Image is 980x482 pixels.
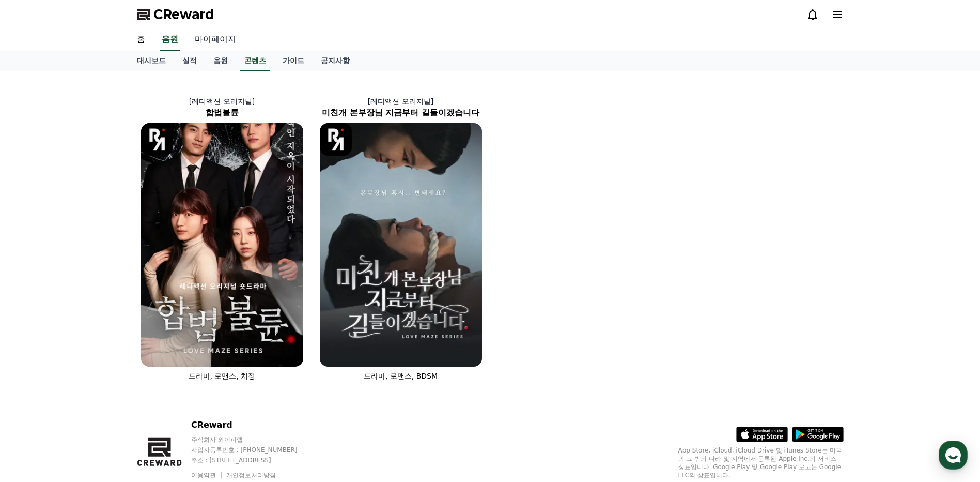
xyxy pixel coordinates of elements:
[95,344,107,352] span: 대화
[191,446,317,454] p: 사업자등록번호 : [PHONE_NUMBER]
[174,51,205,71] a: 실적
[133,96,312,107] p: [레디액션 오리지널]
[313,51,358,71] a: 공지사항
[320,123,352,156] img: [object Object] Logo
[186,29,244,51] a: 마이페이지
[240,51,270,71] a: 콘텐츠
[205,51,236,71] a: 음원
[191,435,317,444] p: 주식회사 와이피랩
[226,472,276,479] a: 개인정보처리방침
[320,123,482,367] img: 미친개 본부장님 지금부터 길들이겠습니다
[189,372,256,380] span: 드라마, 로맨스, 치정
[191,456,317,464] p: 주소 : [STREET_ADDRESS]
[141,123,303,367] img: 합법불륜
[274,51,313,71] a: 가이드
[133,88,312,389] a: [레디액션 오리지널] 합법불륜 합법불륜 [object Object] Logo 드라마, 로맨스, 치정
[312,96,490,107] p: [레디액션 오리지널]
[133,328,198,354] a: 설정
[33,343,39,352] span: 홈
[133,107,312,119] h2: 합법불륜
[678,446,844,479] p: App Store, iCloud, iCloud Drive 및 iTunes Store는 미국과 그 밖의 나라 및 지역에서 등록된 Apple Inc.의 서비스 상표입니다. Goo...
[129,51,174,71] a: 대시보드
[68,328,133,354] a: 대화
[3,328,68,354] a: 홈
[312,107,490,119] h2: 미친개 본부장님 지금부터 길들이겠습니다
[160,29,180,51] a: 음원
[137,6,214,23] a: CReward
[312,88,490,389] a: [레디액션 오리지널] 미친개 본부장님 지금부터 길들이겠습니다 미친개 본부장님 지금부터 길들이겠습니다 [object Object] Logo 드라마, 로맨스, BDSM
[141,123,174,156] img: [object Object] Logo
[129,29,153,51] a: 홈
[191,419,317,431] p: CReward
[191,472,224,479] a: 이용약관
[364,372,438,380] span: 드라마, 로맨스, BDSM
[160,343,172,352] span: 설정
[153,6,214,23] span: CReward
